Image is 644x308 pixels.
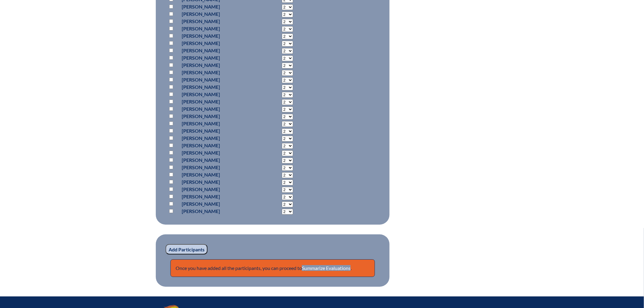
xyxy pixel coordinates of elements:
[182,186,259,193] p: [PERSON_NAME]
[166,244,208,254] input: Add Participants
[182,18,259,25] p: [PERSON_NAME]
[182,61,259,69] p: [PERSON_NAME]
[182,171,259,178] p: [PERSON_NAME]
[182,135,259,142] p: [PERSON_NAME]
[182,164,259,171] p: [PERSON_NAME]
[182,54,259,61] p: [PERSON_NAME]
[182,91,259,98] p: [PERSON_NAME]
[182,83,259,91] p: [PERSON_NAME]
[182,127,259,135] p: [PERSON_NAME]
[182,208,259,215] p: [PERSON_NAME]
[182,40,259,47] p: [PERSON_NAME]
[182,142,259,149] p: [PERSON_NAME]
[182,178,259,186] p: [PERSON_NAME]
[182,47,259,54] p: [PERSON_NAME]
[182,10,259,18] p: [PERSON_NAME]
[182,98,259,105] p: [PERSON_NAME]
[182,120,259,127] p: [PERSON_NAME]
[182,25,259,32] p: [PERSON_NAME]
[182,69,259,76] p: [PERSON_NAME]
[182,149,259,156] p: [PERSON_NAME]
[182,105,259,113] p: [PERSON_NAME]
[302,265,351,271] a: Summarize Evaluations
[182,200,259,208] p: [PERSON_NAME]
[170,259,375,277] p: Once you have added all the participants, you can proceed to .
[182,113,259,120] p: [PERSON_NAME]
[182,156,259,164] p: [PERSON_NAME]
[182,32,259,40] p: [PERSON_NAME]
[182,76,259,83] p: [PERSON_NAME]
[182,3,259,10] p: [PERSON_NAME]
[182,193,259,200] p: [PERSON_NAME]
